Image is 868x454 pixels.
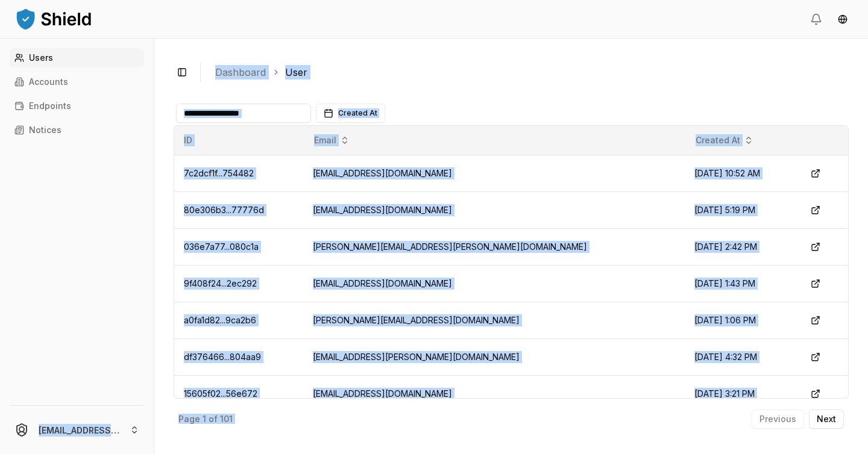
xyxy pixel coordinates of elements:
[691,131,758,150] button: Created At
[10,120,144,140] a: Notices
[303,191,684,228] td: [EMAIL_ADDRESS][DOMAIN_NAME]
[174,126,303,155] th: ID
[184,241,259,252] span: 036e7a77...080c1a
[184,205,264,215] span: 80e306b3...77776d
[694,278,755,288] span: [DATE] 1:43 PM
[209,415,218,423] p: of
[303,375,684,412] td: [EMAIL_ADDRESS][DOMAIN_NAME]
[694,205,755,215] span: [DATE] 5:19 PM
[220,415,233,423] p: 101
[694,352,757,362] span: [DATE] 4:32 PM
[694,168,760,178] span: [DATE] 10:52 AM
[184,168,254,178] span: 7c2dcf1f...754482
[817,415,836,423] p: Next
[303,302,684,338] td: [PERSON_NAME][EMAIL_ADDRESS][DOMAIN_NAME]
[14,7,93,31] img: ShieldPay Logo
[10,96,144,116] a: Endpoints
[303,228,684,265] td: [PERSON_NAME][EMAIL_ADDRESS][PERSON_NAME][DOMAIN_NAME]
[178,415,200,423] p: Page
[29,102,71,110] p: Endpoints
[215,65,266,79] a: Dashboard
[809,409,844,429] button: Next
[5,411,149,449] button: [EMAIL_ADDRESS][DOMAIN_NAME]
[184,352,261,362] span: df376466...804aa9
[215,65,839,79] nav: breadcrumb
[29,78,68,86] p: Accounts
[316,104,385,123] button: Created At
[203,415,206,423] p: 1
[10,72,144,92] a: Accounts
[184,388,257,399] span: 15605f02...56e672
[29,126,61,134] p: Notices
[303,265,684,302] td: [EMAIL_ADDRESS][DOMAIN_NAME]
[309,131,354,150] button: Email
[303,338,684,375] td: [EMAIL_ADDRESS][PERSON_NAME][DOMAIN_NAME]
[184,278,257,288] span: 9f408f24...2ec292
[285,65,307,79] a: User
[184,315,256,325] span: a0fa1d82...9ca2b6
[10,48,144,67] a: Users
[338,108,377,118] span: Created At
[29,54,53,62] p: Users
[694,241,757,252] span: [DATE] 2:42 PM
[694,315,756,325] span: [DATE] 1:06 PM
[303,155,684,191] td: [EMAIL_ADDRESS][DOMAIN_NAME]
[694,388,755,399] span: [DATE] 3:21 PM
[39,424,120,437] p: [EMAIL_ADDRESS][DOMAIN_NAME]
